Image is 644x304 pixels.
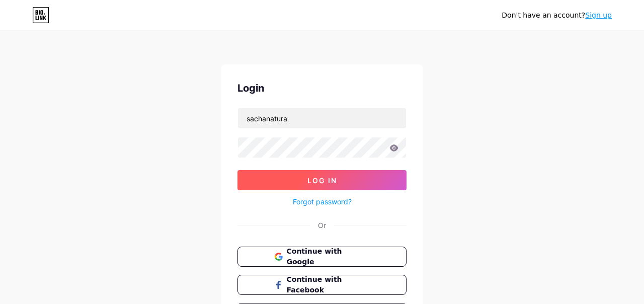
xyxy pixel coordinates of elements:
button: Log In [237,170,407,190]
a: Forgot password? [293,196,352,207]
input: Username [238,108,406,128]
span: Continue with Facebook [287,274,370,295]
span: Continue with Google [287,246,370,267]
span: Log In [307,176,337,185]
button: Continue with Google [237,247,407,267]
div: Login [237,81,407,96]
div: Or [318,220,326,231]
button: Continue with Facebook [237,275,407,295]
div: Don't have an account? [502,10,612,21]
a: Sign up [585,11,612,19]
